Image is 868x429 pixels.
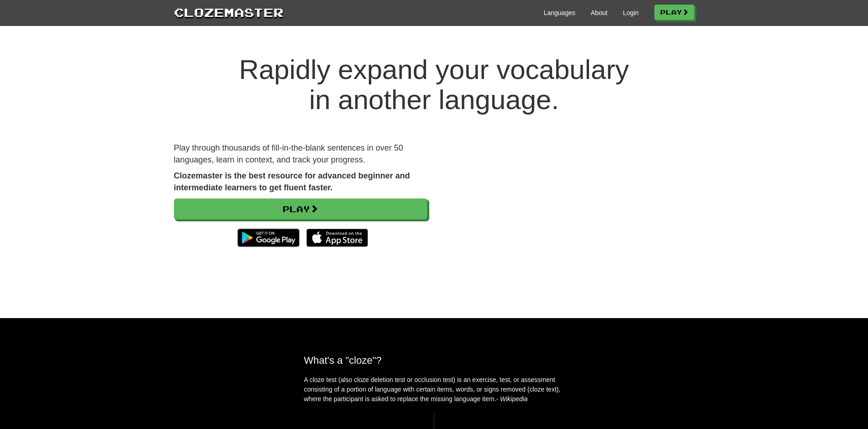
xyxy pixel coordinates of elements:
p: A cloze test (also cloze deletion test or occlusion test) is an exercise, test, or assessment con... [304,375,564,404]
strong: Clozemaster is the best resource for advanced beginner and intermediate learners to get fluent fa... [174,171,410,192]
a: Login [623,8,638,17]
a: Clozemaster [174,4,284,21]
img: Download_on_the_App_Store_Badge_US-UK_135x40-25178aeef6eb6b83b96f5f2d004eda3bffbb37122de64afbaef7... [306,229,368,247]
p: Play through thousands of fill-in-the-blank sentences in over 50 languages, learn in context, and... [174,142,427,166]
em: - Wikipedia [496,395,528,403]
a: Play [654,5,694,20]
a: About [591,8,608,17]
a: Play [174,199,427,220]
h2: What's a "cloze"? [304,355,564,366]
a: Languages [544,8,575,17]
img: Get it on Google Play [233,224,304,251]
